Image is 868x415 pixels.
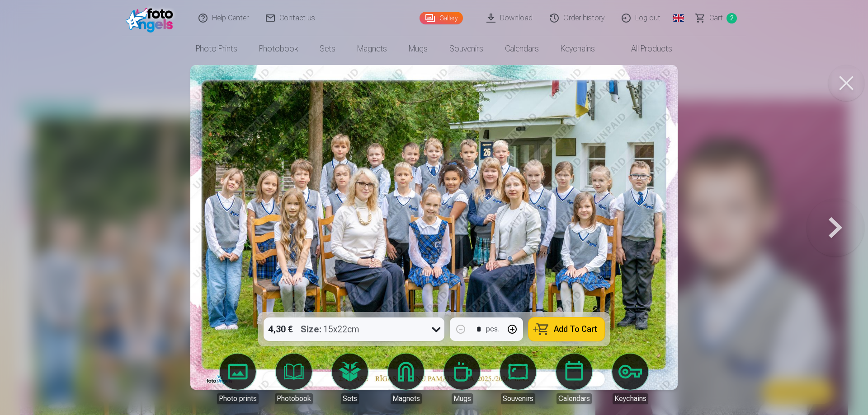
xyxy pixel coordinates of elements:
[269,354,319,404] a: Photobook
[486,324,500,335] div: pcs.
[726,13,737,23] span: 2
[212,354,263,404] a: Photo prints
[554,325,597,333] span: Add To Cart
[391,393,422,404] div: Magnets
[301,323,321,336] strong: Size :
[613,393,648,404] div: Keychains
[126,4,178,33] img: /fa1
[493,354,543,404] a: Souvenirs
[501,393,535,404] div: Souvenirs
[185,36,248,61] a: Photo prints
[398,36,439,61] a: Mugs
[248,36,309,61] a: Photobook
[309,36,346,61] a: Sets
[346,36,398,61] a: Magnets
[301,317,359,341] div: 15x22cm
[549,354,599,404] a: Calendars
[709,13,723,23] span: Сart
[494,36,550,61] a: Calendars
[606,36,683,61] a: All products
[550,36,606,61] a: Keychains
[275,393,313,404] div: Photobook
[341,393,359,404] div: Sets
[557,393,592,404] div: Calendars
[605,354,656,404] a: Keychains
[420,12,463,24] a: Gallery
[437,354,487,404] a: Mugs
[325,354,375,404] a: Sets
[452,393,473,404] div: Mugs
[264,317,297,341] div: 4,30 €
[528,317,604,341] button: Add To Cart
[439,36,494,61] a: Souvenirs
[381,354,431,404] a: Magnets
[217,393,259,404] div: Photo prints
